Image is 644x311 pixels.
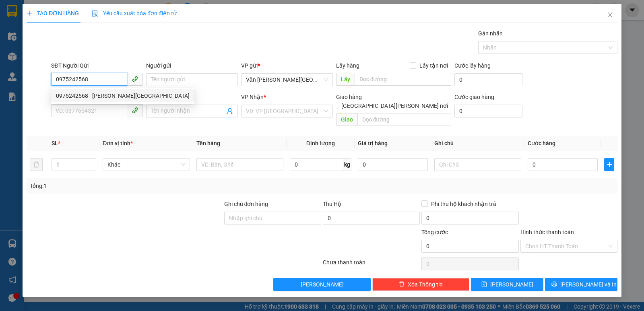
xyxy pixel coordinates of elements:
[92,10,177,16] span: Yêu cầu xuất hóa đơn điện tử
[306,140,335,146] span: Định lượng
[545,278,617,291] button: printer[PERSON_NAME] và In
[246,74,328,86] span: Văn phòng Ninh Bình
[416,61,451,70] span: Lấy tận nơi
[336,62,359,69] span: Lấy hàng
[338,101,451,110] span: [GEOGRAPHIC_DATA][PERSON_NAME] nơi
[227,108,233,114] span: user-add
[322,258,421,272] div: Chưa thanh toán
[45,20,183,40] li: Số 2 [PERSON_NAME], [GEOGRAPHIC_DATA][PERSON_NAME]
[421,229,448,235] span: Tổng cước
[30,158,43,171] button: delete
[323,201,341,207] span: Thu Hộ
[454,62,491,69] label: Cước lấy hàng
[65,9,162,19] b: Duy Khang Limousine
[224,212,321,224] input: Ghi chú đơn hàng
[434,158,521,171] input: Ghi Chú
[560,280,617,289] span: [PERSON_NAME] và In
[355,73,452,86] input: Dọc đường
[51,61,143,70] div: SĐT Người Gửi
[76,51,151,62] b: Gửi khách hàng
[107,159,185,171] span: Khác
[10,10,50,50] img: logo.jpg
[478,30,503,37] label: Gán nhãn
[528,140,555,146] span: Cước hàng
[372,278,469,291] button: deleteXóa Thông tin
[51,89,194,102] div: 0975242568 - Đinh Đức Trung
[27,10,32,16] span: plus
[454,73,522,86] input: Cước lấy hàng
[428,200,500,208] span: Phí thu hộ khách nhận trả
[357,113,452,126] input: Dọc đường
[481,281,487,288] span: save
[490,280,533,289] span: [PERSON_NAME]
[336,113,357,126] span: Giao
[343,158,351,171] span: kg
[273,278,370,291] button: [PERSON_NAME]
[336,94,362,100] span: Giao hàng
[45,40,183,50] li: Hotline: 19003086
[604,158,614,171] button: plus
[520,229,574,235] label: Hình thức thanh toán
[431,136,524,151] th: Ghi chú
[471,278,543,291] button: save[PERSON_NAME]
[358,140,388,146] span: Giá trị hàng
[454,94,494,100] label: Cước giao hàng
[241,94,264,100] span: VP Nhận
[454,105,522,117] input: Cước giao hàng
[399,281,405,288] span: delete
[27,10,79,16] span: TẠO ĐƠN HÀNG
[336,73,355,86] span: Lấy
[56,91,190,100] div: 0975242568 - [PERSON_NAME][GEOGRAPHIC_DATA]
[358,158,428,171] input: 0
[599,4,621,27] button: Close
[408,280,443,289] span: Xóa Thông tin
[92,10,98,17] img: icon
[607,12,613,18] span: close
[30,181,249,190] div: Tổng: 1
[132,107,138,113] span: phone
[52,140,58,146] span: SL
[103,140,133,146] span: Đơn vị tính
[605,161,614,168] span: plus
[241,61,333,70] div: VP gửi
[196,140,220,146] span: Tên hàng
[551,281,557,288] span: printer
[132,76,138,82] span: phone
[146,61,238,70] div: Người gửi
[301,280,344,289] span: [PERSON_NAME]
[196,158,283,171] input: VD: Bàn, Ghế
[224,201,268,207] label: Ghi chú đơn hàng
